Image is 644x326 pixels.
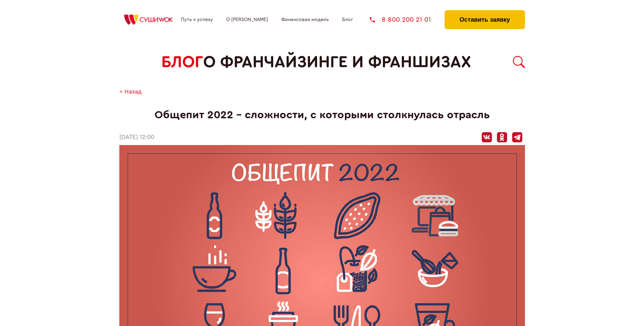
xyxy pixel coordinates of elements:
[382,16,431,23] span: 8 800 200 21 01
[161,53,203,72] span: БЛОГ
[119,88,142,96] a: < Назад
[281,17,329,22] a: Финансовая модель
[342,17,353,22] a: Блог
[119,134,154,141] time: [DATE] 12:00
[181,17,213,22] a: Путь к успеху
[370,16,431,23] a: 8 800 200 21 01
[203,53,471,72] span: о франчайзинге и франшизах
[445,10,525,29] button: Оставить заявку
[226,17,268,22] a: О [PERSON_NAME]
[119,109,525,121] h1: Общепит 2022 – сложности, с которыми столкнулась отрасль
